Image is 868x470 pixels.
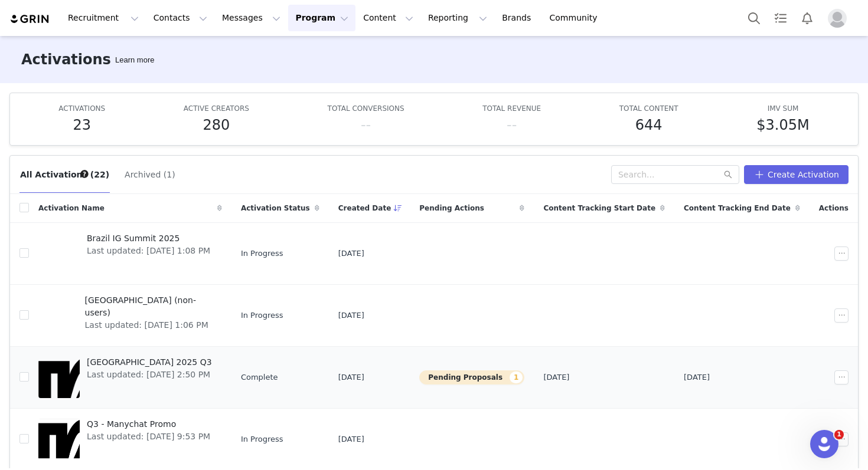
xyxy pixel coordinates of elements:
[87,369,212,381] span: Last updated: [DATE] 2:50 PM
[619,104,678,113] span: TOTAL CONTENT
[338,433,364,445] span: [DATE]
[744,165,849,184] button: Create Activation
[87,232,210,245] span: Brazil IG Summit 2025
[543,372,569,383] span: [DATE]
[338,203,391,213] span: Created Date
[61,5,146,31] button: Recruitment
[9,14,51,25] img: grin logo
[146,5,214,31] button: Contacts
[338,372,364,383] span: [DATE]
[543,203,655,213] span: Content Tracking Start Date
[241,203,310,213] span: Activation Status
[834,430,844,439] span: 1
[38,230,222,277] a: Brazil IG Summit 2025Last updated: [DATE] 1:08 PM
[794,5,820,31] button: Notifications
[113,54,156,66] div: Tooltip anchor
[810,196,858,221] div: Actions
[79,169,90,179] div: Tooltip anchor
[328,104,404,113] span: TOTAL CONVERSIONS
[124,165,176,184] button: Archived (1)
[768,5,794,31] a: Tasks
[85,294,215,319] span: [GEOGRAPHIC_DATA] (non-users)
[684,372,710,383] span: [DATE]
[756,114,809,136] h5: $3.05M
[338,248,364,259] span: [DATE]
[810,430,838,458] iframe: Intercom live chat
[38,292,222,339] a: [GEOGRAPHIC_DATA] (non-users)Last updated: [DATE] 1:06 PM
[356,5,420,31] button: Content
[495,5,541,31] a: Brands
[241,372,278,383] span: Complete
[38,203,105,213] span: Activation Name
[821,9,859,28] button: Profile
[241,433,283,445] span: In Progress
[611,165,739,184] input: Search...
[87,356,212,369] span: [GEOGRAPHIC_DATA] 2025 Q3
[421,5,494,31] button: Reporting
[215,5,288,31] button: Messages
[482,104,541,113] span: TOTAL REVENUE
[58,104,105,113] span: ACTIVATIONS
[543,5,610,31] a: Community
[288,5,355,31] button: Program
[203,114,230,136] h5: 280
[21,49,111,70] h3: Activations
[87,430,210,443] span: Last updated: [DATE] 9:53 PM
[184,104,249,113] span: ACTIVE CREATORS
[684,203,791,213] span: Content Tracking End Date
[741,5,767,31] button: Search
[635,114,663,136] h5: 644
[73,114,91,136] h5: 23
[38,354,222,401] a: [GEOGRAPHIC_DATA] 2025 Q3Last updated: [DATE] 2:50 PM
[419,370,524,384] button: Pending Proposals1
[241,248,283,259] span: In Progress
[828,9,847,28] img: placeholder-profile.jpg
[724,170,732,179] i: icon: search
[507,114,517,136] h5: --
[338,310,364,321] span: [DATE]
[87,418,210,430] span: Q3 - Manychat Promo
[361,114,371,136] h5: --
[419,203,484,213] span: Pending Actions
[19,165,110,184] button: All Activations (22)
[87,245,210,257] span: Last updated: [DATE] 1:08 PM
[768,104,799,113] span: IMV SUM
[85,319,215,331] span: Last updated: [DATE] 1:06 PM
[38,416,222,463] a: Q3 - Manychat PromoLast updated: [DATE] 9:53 PM
[241,310,283,321] span: In Progress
